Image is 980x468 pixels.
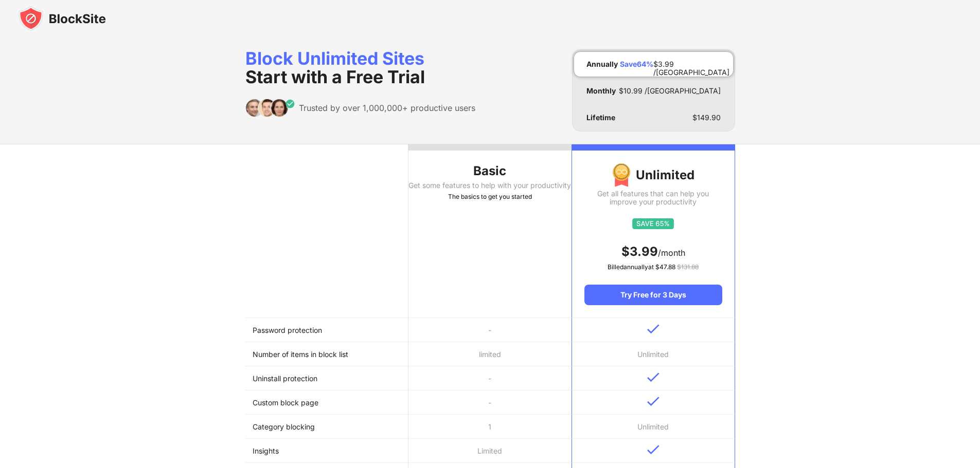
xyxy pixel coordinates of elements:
img: trusted-by.svg [245,99,295,117]
span: $ 131.88 [677,263,699,271]
div: Get some features to help with your productivity [408,181,572,190]
div: Try Free for 3 Days [584,285,722,305]
img: v-blue.svg [647,372,660,382]
img: blocksite-icon-black.svg [19,6,106,31]
td: - [408,318,572,342]
img: v-blue.svg [647,445,660,455]
div: /month [584,244,722,260]
div: Monthly [586,87,616,95]
div: $ 10.99 /[GEOGRAPHIC_DATA] [619,87,721,95]
div: The basics to get you started [408,192,572,202]
td: - [408,390,572,415]
td: Limited [408,439,572,463]
div: $ 149.90 [692,114,721,122]
td: Insights [245,439,408,463]
div: Save 64 % [620,60,653,68]
div: Block Unlimited Sites [245,49,475,86]
td: Password protection [245,318,408,342]
div: Annually [586,60,618,68]
img: v-blue.svg [647,397,660,406]
td: Unlimited [572,415,735,439]
div: $ 3.99 /[GEOGRAPHIC_DATA] [653,60,729,68]
td: Category blocking [245,415,408,439]
div: Billed annually at $ 47.88 [584,262,722,272]
div: Lifetime [586,114,615,122]
span: Start with a Free Trial [245,66,425,87]
div: Unlimited [584,163,722,188]
img: save65.svg [632,218,674,229]
td: 1 [408,415,572,439]
img: img-premium-medal [612,163,631,188]
img: v-blue.svg [647,324,660,334]
td: Custom block page [245,390,408,415]
td: - [408,366,572,390]
td: Uninstall protection [245,366,408,390]
td: Unlimited [572,342,735,366]
div: Basic [408,163,572,179]
td: Number of items in block list [245,342,408,366]
span: $ 3.99 [621,244,658,259]
div: Get all features that can help you improve your productivity [584,190,722,206]
div: Trusted by over 1,000,000+ productive users [299,103,475,113]
td: limited [408,342,572,366]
